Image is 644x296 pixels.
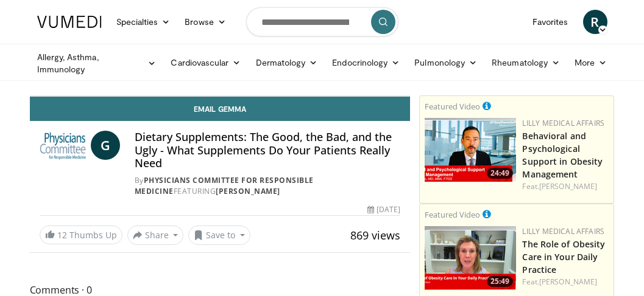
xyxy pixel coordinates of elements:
input: Search topics, interventions [246,7,398,36]
a: [PERSON_NAME] [539,181,597,191]
div: By FEATURING [135,175,401,197]
a: R [583,10,607,34]
a: [PERSON_NAME] [539,277,597,287]
img: e1208b6b-349f-4914-9dd7-f97803bdbf1d.png.150x105_q85_crop-smart_upscale.png [425,226,516,290]
a: Lilly Medical Affairs [522,118,604,128]
span: 24:49 [487,168,513,179]
a: [PERSON_NAME] [216,186,280,196]
div: Feat. [522,277,609,287]
small: Featured Video [425,101,480,112]
a: Favorites [525,10,576,34]
img: VuMedi Logo [37,16,102,28]
span: 869 views [350,228,400,243]
a: Endocrinology [325,50,407,75]
img: ba3304f6-7838-4e41-9c0f-2e31ebde6754.png.150x105_q85_crop-smart_upscale.png [425,118,516,182]
a: Rheumatology [484,50,567,75]
a: 25:49 [425,226,516,290]
h4: Dietary Supplements: The Good, the Bad, and the Ugly - What Supplements Do Your Patients Really Need [135,131,401,170]
button: Save to [188,225,250,245]
a: G [91,131,120,160]
button: Share [127,225,184,245]
span: 12 [57,229,67,241]
div: Feat. [522,181,609,192]
a: More [567,50,614,75]
a: The Role of Obesity Care in Your Daily Practice [522,238,605,275]
div: [DATE] [367,204,400,215]
a: Physicians Committee for Responsible Medicine [135,175,314,196]
a: 24:49 [425,118,516,182]
a: Browse [177,10,233,34]
small: Featured Video [425,209,480,220]
a: Cardiovascular [163,50,248,75]
a: Dermatology [249,50,325,75]
a: Lilly Medical Affairs [522,226,604,236]
a: Specialties [109,10,178,34]
a: 12 Thumbs Up [40,225,122,244]
a: Allergy, Asthma, Immunology [30,51,164,75]
a: Email Gemma [30,97,411,121]
span: 25:49 [487,276,513,287]
a: Behavioral and Psychological Support in Obesity Management [522,130,603,180]
img: Physicians Committee for Responsible Medicine [40,131,86,160]
a: Pulmonology [407,50,484,75]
